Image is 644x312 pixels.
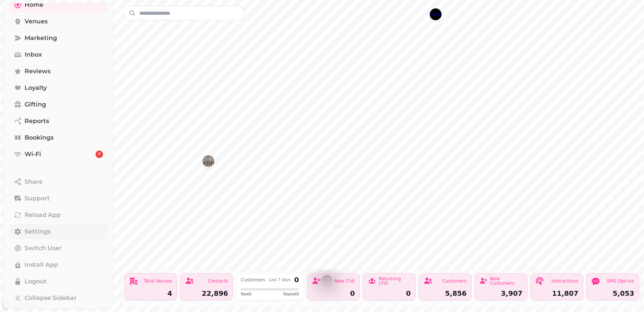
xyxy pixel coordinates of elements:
span: Venues [25,17,48,26]
span: Settings [25,227,51,236]
div: 4 [129,290,172,297]
span: Inbox [25,50,42,59]
span: New 0 [241,291,251,297]
span: Gifting [25,100,46,109]
button: Share [9,174,108,189]
div: New (7d) [334,279,355,283]
div: 11,807 [535,290,578,297]
button: Collapse Sidebar [9,290,108,306]
span: Install App [25,260,58,269]
div: Interactions [552,279,578,283]
a: Marketing [9,31,108,46]
span: Collapse Sidebar [25,294,77,303]
div: Last 7 days [269,278,290,282]
button: Logout [9,274,108,289]
span: Loyalty [25,83,47,92]
span: Marketing [25,34,57,43]
div: SMS Opt-ins [607,279,634,283]
div: New Customers [490,277,522,286]
button: Icelantic Demo [332,213,344,225]
button: Reload App [9,207,108,223]
div: 0 [294,277,299,283]
span: Share [25,177,43,186]
div: Total Venues [144,279,172,283]
span: Home [25,0,43,9]
span: Reload App [25,211,61,220]
span: Switch User [25,244,62,253]
a: Settings [9,224,108,239]
div: Customers [442,279,467,283]
a: Loyalty [9,80,108,95]
div: 0 [312,290,355,297]
a: Wi-Fi3 [9,147,108,162]
div: Customers [241,278,265,282]
div: Map marker [202,155,214,169]
span: Reports [25,117,49,126]
div: 0 [368,290,411,297]
div: 22,896 [185,290,228,297]
a: Inbox [9,47,108,62]
button: Support [9,191,108,206]
span: 3 [98,152,100,157]
button: The Raeburn [202,155,214,167]
div: 5,856 [424,290,467,297]
a: Reviews [9,64,108,79]
span: Repeat 0 [283,291,299,297]
a: Reports [9,114,108,129]
a: Gifting [9,97,108,112]
div: 3,907 [479,290,522,297]
span: Reviews [25,67,51,76]
span: Logout [25,277,47,286]
button: Install App [9,257,108,272]
span: Bookings [25,133,54,142]
span: Support [25,194,50,203]
a: Venues [9,14,108,29]
div: Contacts [208,279,228,283]
button: Switch User [9,241,108,256]
div: Map marker [332,213,344,225]
a: Bookings [9,130,108,145]
span: Wi-Fi [25,150,41,159]
div: 5,053 [591,290,634,297]
div: Returning (7d) [379,277,411,286]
